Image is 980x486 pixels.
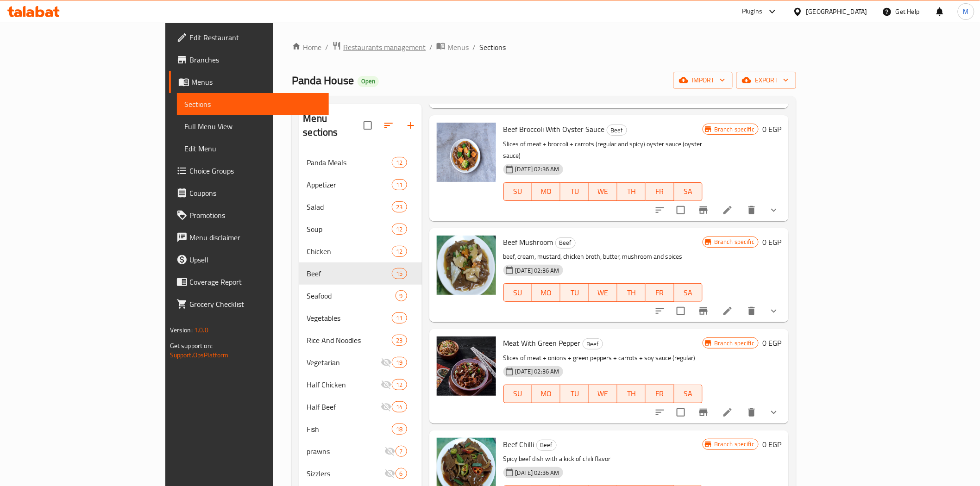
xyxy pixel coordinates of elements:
span: prawns [307,446,384,457]
button: WE [589,283,617,302]
div: Panda Meals [307,157,392,168]
h6: 0 EGP [762,236,781,249]
span: Soup [307,224,392,235]
li: / [429,42,433,53]
a: Edit menu item [722,407,733,418]
button: TU [560,182,589,201]
button: WE [589,182,617,201]
div: Half Beef [307,401,381,412]
a: Edit Restaurant [169,26,329,49]
span: SA [678,185,699,198]
button: Branch-specific-item [692,199,715,221]
div: Chicken12 [299,240,421,262]
div: Fish18 [299,418,421,440]
button: import [673,72,733,89]
span: Chicken [307,246,392,257]
div: items [392,179,407,190]
span: FR [649,286,670,299]
span: 23 [392,203,406,212]
span: TH [621,185,642,198]
span: MO [536,286,557,299]
span: Version: [170,324,193,336]
span: export [744,75,789,86]
button: sort-choices [649,401,671,424]
span: Edit Restaurant [189,32,321,43]
button: MO [532,385,560,403]
button: SA [674,385,703,403]
button: FR [646,385,674,403]
span: Seafood [307,290,395,301]
span: Open [358,77,379,85]
svg: Inactive section [384,446,396,457]
button: TH [617,385,646,403]
div: Salad23 [299,196,421,218]
div: items [392,379,407,390]
span: 19 [392,358,406,367]
span: TH [621,286,642,299]
span: Branch specific [710,237,758,246]
span: 12 [392,247,406,256]
button: delete [741,199,763,221]
span: WE [593,286,614,299]
div: Beef [607,125,627,136]
span: Beef [307,268,392,279]
span: 12 [392,158,406,167]
button: FR [646,182,674,201]
a: Branches [169,49,329,71]
button: delete [741,401,763,424]
span: Menus [191,76,321,87]
span: SU [508,185,528,198]
svg: Show Choices [768,407,779,418]
p: Spicy beef dish with a kick of chili flavor [503,453,703,465]
div: items [392,335,407,346]
span: TU [564,185,585,198]
span: Beef [556,237,575,248]
span: Choice Groups [189,165,321,176]
span: TH [621,387,642,400]
div: Vegetables11 [299,307,421,329]
div: Vegetables [307,312,392,324]
div: Beef [583,338,603,349]
span: Vegetarian [307,357,381,368]
h2: Menu sections [303,112,363,139]
button: TH [617,283,646,302]
span: Fish [307,424,392,435]
h6: 0 EGP [762,123,781,136]
span: Beef Mushroom [503,235,553,249]
div: items [392,157,407,168]
span: Meat With Green Pepper [503,336,581,350]
button: TU [560,385,589,403]
span: 23 [392,336,406,345]
span: [DATE] 02:36 AM [512,367,563,376]
img: Beef Mushroom [437,236,496,295]
div: Plugins [742,6,762,17]
span: Sizzlers [307,468,384,479]
p: beef, cream, mustard, chicken broth, butter, mushroom and spices [503,251,703,262]
div: items [392,224,407,235]
span: Salad [307,201,392,212]
div: items [392,268,407,279]
div: items [396,468,407,479]
svg: Show Choices [768,305,779,317]
span: Upsell [189,254,321,265]
div: Panda Meals12 [299,151,421,174]
span: 7 [396,447,407,456]
a: Restaurants management [332,41,426,53]
div: items [392,357,407,368]
svg: Inactive section [381,379,392,390]
div: Half Beef14 [299,396,421,418]
div: Vegetarian19 [299,351,421,374]
h6: 0 EGP [762,438,781,451]
div: Sizzlers6 [299,462,421,485]
span: Menu disclaimer [189,232,321,243]
span: 9 [396,292,407,300]
span: Grocery Checklist [189,299,321,310]
button: SA [674,182,703,201]
span: Restaurants management [343,42,426,53]
button: Branch-specific-item [692,401,715,424]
